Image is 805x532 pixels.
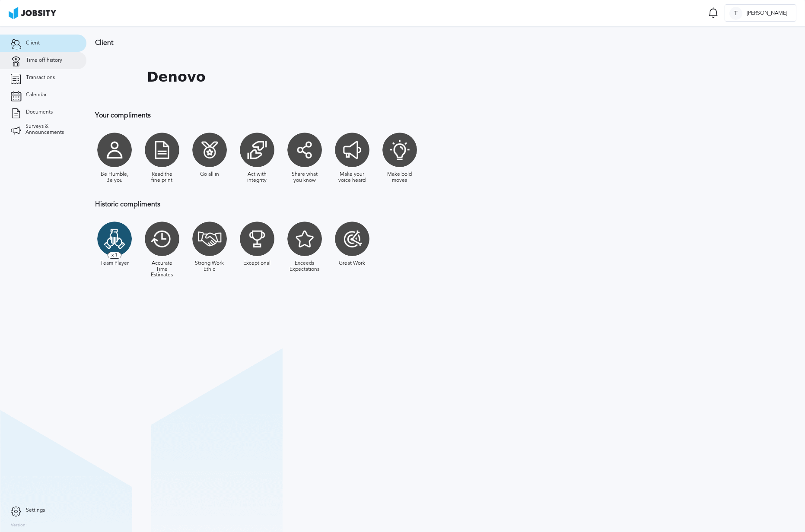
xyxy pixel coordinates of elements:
[147,171,177,184] div: Read the fine print
[742,10,792,16] span: [PERSON_NAME]
[95,200,564,208] h3: Historic compliments
[26,40,40,46] span: Client
[147,69,206,85] h1: Denovo
[100,260,129,266] div: Team Player
[147,260,177,278] div: Accurate Time Estimates
[26,75,55,81] span: Transactions
[290,171,320,184] div: Share what you know
[95,111,564,119] h3: Your compliments
[11,523,27,528] label: Version:
[200,171,219,177] div: Go all in
[385,171,415,184] div: Make bold moves
[290,260,320,272] div: Exceeds Expectations
[26,109,53,115] span: Documents
[337,171,367,184] div: Make your voice heard
[25,123,76,136] span: Surveys & Announcements
[26,57,62,63] span: Time off history
[99,171,130,184] div: Be Humble, Be you
[95,39,564,47] h3: Client
[194,260,225,272] div: Strong Work Ethic
[729,7,742,20] div: T
[339,260,366,266] div: Great Work
[242,171,272,184] div: Act with integrity
[108,252,121,259] span: x 1
[26,92,47,98] span: Calendar
[244,260,271,266] div: Exceptional
[9,7,56,19] img: ab4bad089aa723f57921c736e9817d99.png
[26,507,45,513] span: Settings
[725,4,796,22] button: T[PERSON_NAME]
